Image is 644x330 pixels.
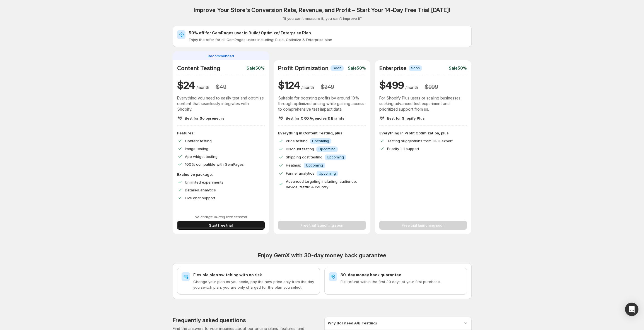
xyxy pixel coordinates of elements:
span: Soon [411,66,420,70]
p: Full refund within the first 30 days of your first purchase. [341,279,463,284]
h2: Flexible plan switching with no risk [193,272,315,278]
p: “If you can't measure it, you can't improve it” [282,16,362,21]
span: Soon [333,66,341,70]
p: Exclusive package: [177,172,265,177]
span: Advanced targeting including: audience, device, traffic & country [286,179,357,189]
h2: 30-day money back guarantee [341,272,463,278]
p: Suitable for boosting profits by around 10% through optimized pricing while gaining access to com... [278,95,366,112]
span: Start free trial [209,222,233,228]
span: Image testing [185,146,208,151]
p: For Shopify Plus users or scaling businesses seeking advanced test experiment and prioritized sup... [379,95,467,112]
p: Change your plan as you scale, pay the new price only from the day you switch plan, you are only ... [193,279,315,290]
h3: $ 49 [216,84,226,90]
span: Upcoming [319,171,336,176]
h2: 50% off for GemPages user in Build/ Optimize/ Enterprise Plan [189,30,467,36]
span: Testing suggestions from CRO expert [387,139,453,143]
span: Shipping cost testing [286,155,322,159]
h2: Enjoy GemX with 30-day money back guarantee [173,252,472,259]
p: Everything in Content Testing, plus [278,130,366,136]
p: No charge during trial session [177,214,265,220]
h3: $ 999 [425,84,438,90]
span: Detailed analytics [185,188,216,192]
span: Solopreneurs [200,116,225,120]
span: Content testing [185,139,212,143]
p: Best for [185,115,225,121]
span: Price testing [286,139,308,143]
p: Everything in Profit Optimization, plus [379,130,467,136]
p: /month [405,85,418,90]
h3: $ 249 [321,84,334,90]
span: Recommended [208,53,234,59]
button: Start free trial [177,221,265,230]
h2: Frequently asked questions [173,317,246,324]
h1: $ 499 [379,79,404,92]
h2: Improve Your Store's Conversion Rate, Revenue, and Profit – Start Your 14-Day Free Trial [DATE]! [194,7,450,13]
p: Best for [387,115,425,121]
p: Everything you need to easily test and optimize content that seamlessly integrates with Shopify. [177,95,265,112]
h2: Enterprise [379,65,407,72]
p: Sale 50% [348,65,366,71]
span: Funnel analytics [286,171,314,175]
span: Discount testing [286,147,314,151]
p: /month [196,85,209,90]
span: Unlimited experiments [185,180,223,184]
p: /month [301,85,314,90]
span: Live chat support [185,196,215,200]
div: Open Intercom Messenger [625,303,638,316]
h3: Why do I need A/B Testing? [328,320,378,326]
span: App widget testing [185,154,218,159]
p: Sale 50% [449,65,467,71]
span: CRO Agencies & Brands [301,116,344,120]
p: Best for [286,115,344,121]
h1: $ 124 [278,79,300,92]
p: Sale 50% [247,65,265,71]
span: Heatmap [286,163,302,167]
span: Shopify Plus [402,116,425,120]
span: Upcoming [306,163,323,168]
p: Features: [177,130,265,136]
span: Upcoming [327,155,344,160]
span: Priority 1-1 support [387,146,419,151]
h1: $ 24 [177,79,195,92]
span: Upcoming [312,139,329,143]
p: Enjoy the offer for all GemPages users including: Build, Optimize & Enterprise plan [189,37,467,42]
span: 100% compatible with GemPages [185,162,244,167]
h2: Profit Optimization [278,65,328,72]
h2: Content Testing [177,65,220,72]
span: Upcoming [319,147,336,151]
